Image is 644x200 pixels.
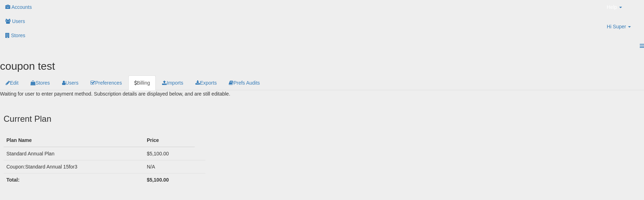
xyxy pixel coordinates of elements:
[144,134,195,147] th: Price
[128,75,156,90] a: Billing
[190,75,222,90] a: Exports
[56,75,84,90] a: Users
[6,177,20,183] b: Total:
[4,147,144,160] td: Standard Annual Plan
[607,23,626,30] span: Hi Super
[4,134,144,147] th: Plan Name
[607,4,617,11] span: Help
[144,160,195,173] td: N/A
[156,75,189,90] a: Imports
[4,160,144,173] td: Coupon: Standard Annual 15for3
[11,33,25,38] span: Stores
[223,75,266,90] a: Prefs Audits
[25,75,55,90] a: Stores
[11,4,32,10] span: Accounts
[144,147,195,160] td: $5,100.00
[601,19,644,39] a: Hi Super
[4,114,640,124] h3: Current Plan
[12,18,25,24] span: Users
[85,75,127,90] a: Preferences
[147,177,169,183] b: $5,100.00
